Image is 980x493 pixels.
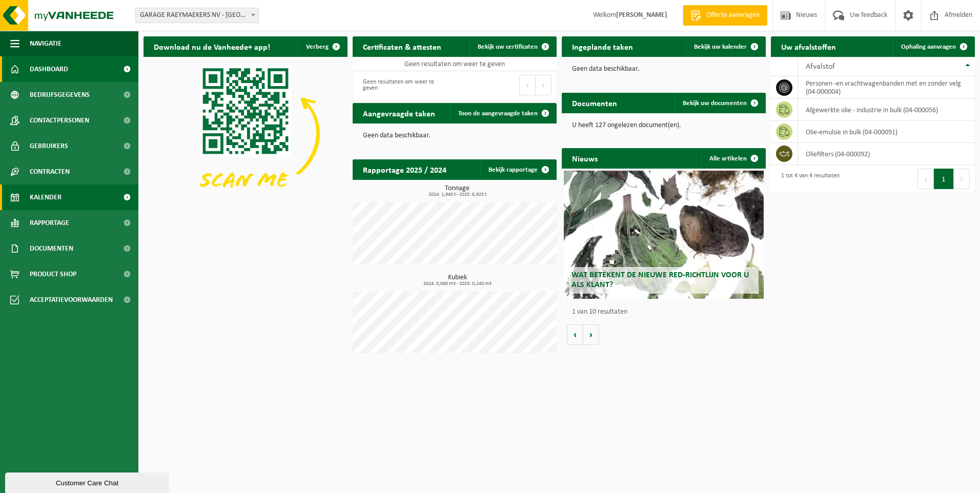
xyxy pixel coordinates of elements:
img: Download de VHEPlus App [144,57,348,210]
a: Bekijk uw documenten [675,93,765,113]
button: Vorige [567,324,583,345]
span: Offerte aanvragen [704,10,762,20]
span: Bekijk uw documenten [683,100,747,107]
a: Offerte aanvragen [683,5,767,26]
span: Rapportage [30,210,69,236]
a: Bekijk uw certificaten [469,36,556,57]
h2: Certificaten & attesten [353,36,452,56]
td: oliefilters (04-000092) [798,143,975,165]
span: Dashboard [30,56,68,82]
span: Afvalstof [806,63,835,71]
a: Alle artikelen [701,148,765,169]
td: afgewerkte olie - industrie in bulk (04-000056) [798,99,975,121]
span: Verberg [306,44,329,50]
h2: Rapportage 2025 / 2024 [353,159,457,179]
p: Geen data beschikbaar. [363,132,546,139]
span: Gebruikers [30,133,68,159]
span: GARAGE RAEYMAEKERS NV - LILLE [135,8,259,23]
span: Acceptatievoorwaarden [30,287,113,313]
span: Wat betekent de nieuwe RED-richtlijn voor u als klant? [571,271,749,289]
h2: Download nu de Vanheede+ app! [144,36,280,56]
button: Verberg [298,36,346,57]
div: Geen resultaten om weer te geven [358,74,450,96]
button: Next [536,75,552,95]
td: Geen resultaten om weer te geven [353,57,557,71]
button: 1 [934,169,954,189]
span: Navigatie [30,31,62,56]
a: Bekijk rapportage [480,159,556,180]
span: 2024: 1,940 t - 2025: 0,925 t [358,192,557,197]
button: Previous [519,75,536,95]
h2: Documenten [562,93,627,113]
span: Contracten [30,159,70,184]
a: Toon de aangevraagde taken [450,103,556,124]
span: Documenten [30,236,73,261]
span: Toon de aangevraagde taken [458,110,538,117]
h2: Ingeplande taken [562,36,643,56]
iframe: chat widget [5,470,171,493]
a: Wat betekent de nieuwe RED-richtlijn voor u als klant? [564,171,764,299]
span: Product Shop [30,261,76,287]
span: Ophaling aanvragen [901,44,956,50]
div: 1 tot 4 van 4 resultaten [776,168,840,190]
td: personen -en vrachtwagenbanden met en zonder velg (04-000004) [798,76,975,99]
button: Next [954,169,970,189]
a: Ophaling aanvragen [893,36,974,57]
span: Bekijk uw certificaten [478,44,538,50]
strong: [PERSON_NAME] [616,11,667,19]
span: 2024: 0,000 m3 - 2025: 0,240 m3 [358,281,557,286]
h2: Aangevraagde taken [353,103,445,123]
span: Kalender [30,184,62,210]
h2: Uw afvalstoffen [771,36,846,56]
h3: Kubiek [358,274,557,286]
span: GARAGE RAEYMAEKERS NV - LILLE [136,8,258,23]
span: Bekijk uw kalender [694,44,747,50]
td: olie-emulsie in bulk (04-000091) [798,121,975,143]
a: Bekijk uw kalender [686,36,765,57]
p: U heeft 127 ongelezen document(en). [572,122,756,129]
button: Previous [917,169,934,189]
span: Contactpersonen [30,108,89,133]
p: 1 van 10 resultaten [572,309,761,316]
span: Bedrijfsgegevens [30,82,90,108]
h2: Nieuws [562,148,608,168]
h3: Tonnage [358,185,557,197]
button: Volgende [583,324,599,345]
p: Geen data beschikbaar. [572,66,756,73]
